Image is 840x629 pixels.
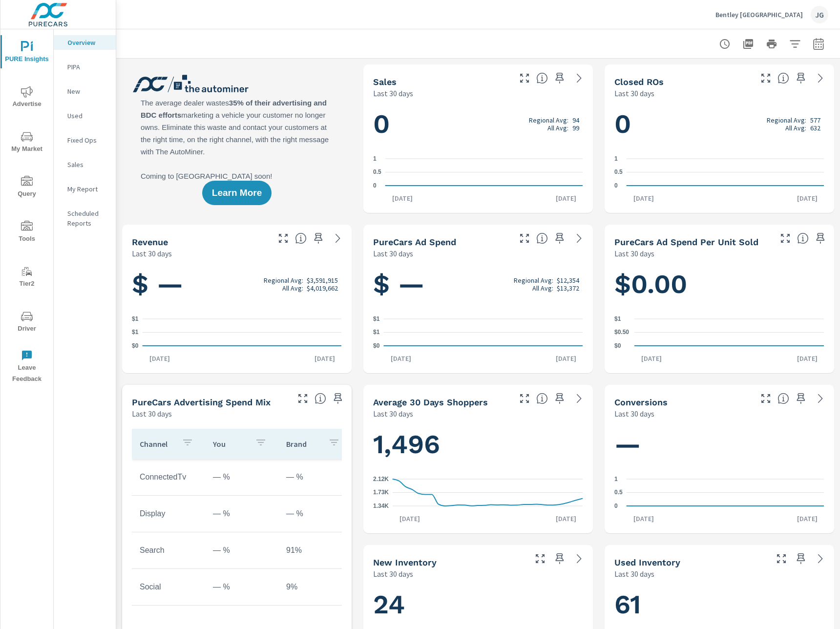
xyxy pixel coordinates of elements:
p: All Avg: [785,124,806,132]
span: Save this to your personalized report [793,70,809,86]
h5: Revenue [132,237,168,247]
p: All Avg: [282,284,303,292]
text: 0.5 [614,489,623,496]
p: You [213,439,247,449]
p: Sales [67,160,108,169]
td: 91% [278,538,352,563]
button: Make Fullscreen [517,391,532,406]
p: 99 [572,124,579,132]
p: Last 30 days [614,568,654,580]
text: $0.50 [614,329,629,336]
text: $1 [132,315,139,322]
td: 9% [278,575,352,599]
button: Make Fullscreen [774,551,789,566]
text: $0 [132,342,139,349]
h5: Conversions [614,397,668,407]
a: See more details in report [571,231,587,246]
td: — % [205,575,278,599]
td: — % [205,465,278,489]
text: 1.73K [373,489,389,496]
span: Learn More [212,189,262,197]
h5: PureCars Ad Spend Per Unit Sold [614,237,758,247]
span: Average cost of advertising per each vehicle sold at the dealer over the selected date range. The... [797,232,809,244]
h1: 0 [373,107,583,141]
h1: $ — [373,268,583,301]
p: Fixed Ops [67,135,108,145]
span: Tools [3,221,50,245]
h1: $0.00 [614,268,824,301]
span: Save this to your personalized report [793,551,809,566]
h5: New Inventory [373,557,437,567]
p: Last 30 days [614,248,654,259]
text: 1 [373,155,377,162]
text: 0.5 [373,169,381,176]
div: Fixed Ops [54,133,116,147]
button: Learn More [202,181,272,205]
text: $1 [373,315,380,322]
p: PIPA [67,62,108,72]
div: JG [811,6,828,23]
p: Regional Avg: [767,116,806,124]
h5: PureCars Ad Spend [373,237,456,247]
text: $1 [373,329,380,336]
button: Make Fullscreen [517,231,532,246]
p: $4,019,662 [307,284,338,292]
span: Total sales revenue over the selected date range. [Source: This data is sourced from the dealer’s... [295,232,307,244]
a: See more details in report [571,70,587,86]
span: Query [3,176,50,200]
p: [DATE] [549,514,583,524]
p: All Avg: [532,284,553,292]
p: 577 [810,116,820,124]
td: — % [205,538,278,563]
text: 1 [614,476,618,482]
p: [DATE] [549,354,583,363]
p: [DATE] [143,354,177,363]
div: PIPA [54,60,116,74]
div: Used [54,108,116,123]
h1: 61 [614,588,824,621]
span: PURE Insights [3,41,50,65]
td: Display [132,502,205,526]
p: Channel [140,439,174,449]
button: Make Fullscreen [532,551,548,566]
div: Sales [54,157,116,172]
span: Save this to your personalized report [552,551,567,566]
button: Select Date Range [809,34,828,54]
p: Regional Avg: [514,276,553,284]
p: 632 [810,124,820,132]
div: My Report [54,182,116,196]
p: $12,354 [557,276,579,284]
h1: — [614,428,824,461]
p: Last 30 days [373,248,413,259]
span: Advertise [3,86,50,110]
div: New [54,84,116,99]
p: [DATE] [308,354,342,363]
text: 0 [614,182,618,189]
text: $0 [373,342,380,349]
p: Brand [286,439,320,449]
span: Tier2 [3,266,50,290]
p: Last 30 days [132,408,172,419]
span: A rolling 30 day total of daily Shoppers on the dealership website, averaged over the selected da... [536,393,548,404]
p: [DATE] [393,514,427,524]
p: All Avg: [547,124,568,132]
h5: Closed ROs [614,77,664,87]
span: Save this to your personalized report [552,391,567,406]
p: My Report [67,184,108,194]
p: [DATE] [634,354,669,363]
p: Last 30 days [614,87,654,99]
text: $0 [614,342,621,349]
text: 1 [614,155,618,162]
p: Regional Avg: [264,276,303,284]
p: Used [67,111,108,121]
button: Make Fullscreen [295,391,311,406]
span: Save this to your personalized report [552,70,567,86]
h5: Sales [373,77,397,87]
p: Regional Avg: [529,116,568,124]
h5: Average 30 Days Shoppers [373,397,488,407]
p: [DATE] [549,193,583,203]
button: Make Fullscreen [275,231,291,246]
a: See more details in report [813,70,828,86]
a: See more details in report [813,551,828,566]
div: nav menu [0,29,53,389]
